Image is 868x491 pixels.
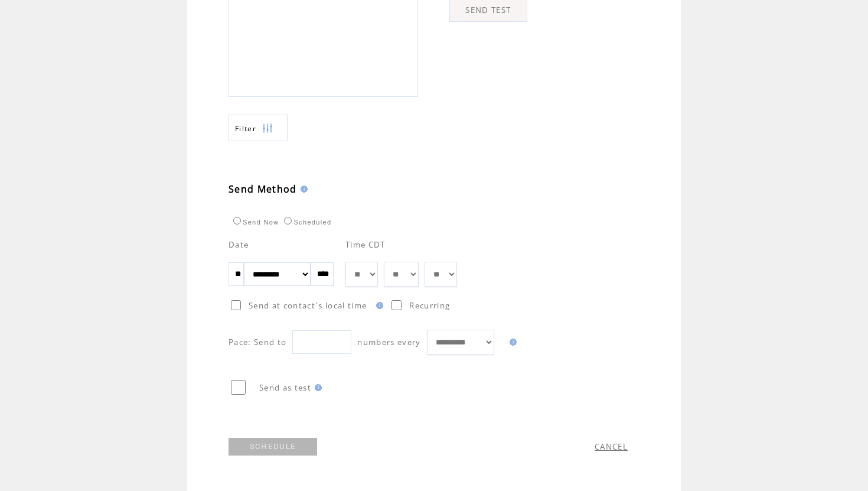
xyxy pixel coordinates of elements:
input: Send Now [233,217,241,225]
span: Send Method [229,183,297,196]
a: Filter [229,115,288,141]
img: help.gif [297,186,308,193]
label: Scheduled [281,219,331,226]
img: help.gif [373,302,383,309]
a: SCHEDULE [229,438,317,456]
span: Pace: Send to [229,337,286,347]
span: Send at contact`s local time [249,300,367,311]
span: Show filters [235,123,256,134]
a: CANCEL [595,441,628,452]
img: filters.png [262,115,273,142]
img: help.gif [506,339,517,346]
label: Send Now [230,219,279,226]
span: Recurring [409,300,450,311]
img: help.gif [311,384,322,391]
span: Date [229,239,249,250]
span: Send as test [259,382,311,393]
span: Time CDT [345,239,386,250]
input: Scheduled [284,217,292,225]
span: numbers every [357,337,420,347]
